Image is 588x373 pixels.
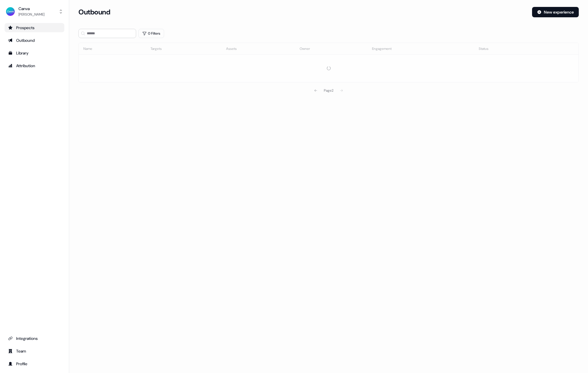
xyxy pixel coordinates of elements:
[532,7,579,17] button: New experience
[5,346,64,356] a: Go to team
[8,63,61,69] div: Attribution
[5,359,64,368] a: Go to profile
[8,348,61,354] div: Team
[5,5,64,18] button: Canva[PERSON_NAME]
[5,23,64,32] a: Go to prospects
[8,50,61,56] div: Library
[18,12,44,17] div: [PERSON_NAME]
[8,361,61,367] div: Profile
[8,336,61,341] div: Integrations
[18,6,44,12] div: Canva
[8,37,61,43] div: Outbound
[138,29,164,38] button: 0 Filters
[5,61,64,70] a: Go to attribution
[8,25,61,31] div: Prospects
[5,334,64,343] a: Go to integrations
[5,48,64,58] a: Go to templates
[78,8,110,16] h3: Outbound
[5,36,64,45] a: Go to outbound experience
